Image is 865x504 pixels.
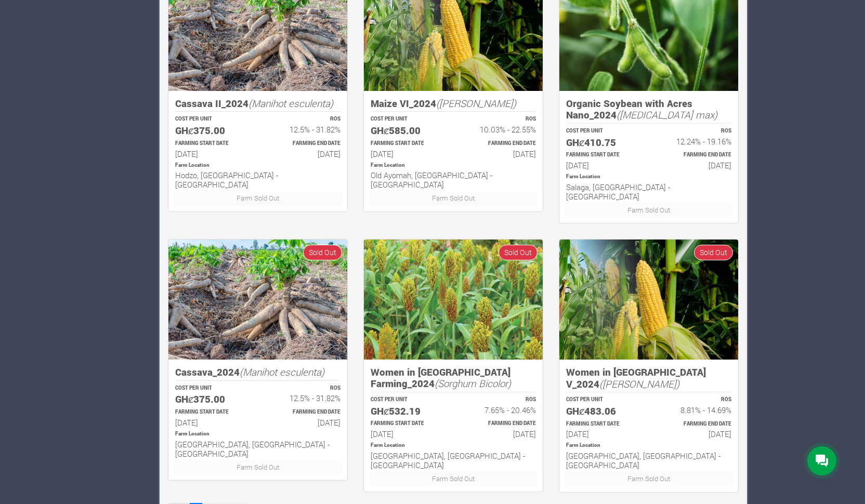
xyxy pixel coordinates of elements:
[267,149,340,158] h6: [DATE]
[371,162,536,169] p: Location of Farm
[435,377,511,390] i: (Sorghum Bicolor)
[463,115,536,123] p: ROS
[566,137,639,149] h5: GHȼ410.75
[566,161,639,170] h6: [DATE]
[267,384,340,392] p: ROS
[658,127,731,135] p: ROS
[658,405,731,415] h6: 8.81% - 14.69%
[267,125,340,134] h6: 12.5% - 31.82%
[658,429,731,439] h6: [DATE]
[566,405,639,417] h5: GHȼ483.06
[694,245,733,260] span: Sold Out
[371,405,444,417] h5: GHȼ532.19
[175,384,248,392] p: COST PER UNIT
[371,115,444,123] p: COST PER UNIT
[371,442,536,449] p: Location of Farm
[566,396,639,404] p: COST PER UNIT
[371,429,444,439] h6: [DATE]
[371,125,444,137] h5: GHȼ585.00
[175,418,248,427] h6: [DATE]
[248,97,333,110] i: (Manihot esculenta)
[559,240,738,360] img: growforme image
[463,420,536,428] p: Estimated Farming End Date
[175,115,248,123] p: COST PER UNIT
[658,161,731,170] h6: [DATE]
[566,151,639,159] p: Estimated Farming Start Date
[371,149,444,158] h6: [DATE]
[175,125,248,137] h5: GHȼ375.00
[617,108,717,121] i: ([MEDICAL_DATA] max)
[566,98,731,121] h5: Organic Soybean with Acres Nano_2024
[463,429,536,439] h6: [DATE]
[371,366,536,390] h5: Women in [GEOGRAPHIC_DATA] Farming_2024
[566,442,731,449] p: Location of Farm
[463,125,536,134] h6: 10.03% - 22.55%
[240,365,324,378] i: (Manihot esculenta)
[371,396,444,404] p: COST PER UNIT
[175,162,340,169] p: Location of Farm
[566,182,731,201] h6: Salaga, [GEOGRAPHIC_DATA] - [GEOGRAPHIC_DATA]
[566,429,639,439] h6: [DATE]
[436,97,516,110] i: ([PERSON_NAME])
[658,420,731,428] p: Estimated Farming End Date
[267,408,340,416] p: Estimated Farming End Date
[463,396,536,404] p: ROS
[175,440,340,458] h6: [GEOGRAPHIC_DATA], [GEOGRAPHIC_DATA] - [GEOGRAPHIC_DATA]
[175,430,340,438] p: Location of Farm
[168,240,347,360] img: growforme image
[658,137,731,146] h6: 12.24% - 19.16%
[175,98,340,110] h5: Cassava II_2024
[463,140,536,148] p: Estimated Farming End Date
[371,98,536,110] h5: Maize VI_2024
[267,115,340,123] p: ROS
[566,127,639,135] p: COST PER UNIT
[566,173,731,181] p: Location of Farm
[463,405,536,415] h6: 7.65% - 20.46%
[267,418,340,427] h6: [DATE]
[599,377,679,390] i: ([PERSON_NAME])
[566,451,731,470] h6: [GEOGRAPHIC_DATA], [GEOGRAPHIC_DATA] - [GEOGRAPHIC_DATA]
[175,366,340,378] h5: Cassava_2024
[303,245,342,260] span: Sold Out
[371,451,536,470] h6: [GEOGRAPHIC_DATA], [GEOGRAPHIC_DATA] - [GEOGRAPHIC_DATA]
[371,140,444,148] p: Estimated Farming Start Date
[175,140,248,148] p: Estimated Farming Start Date
[499,245,538,260] span: Sold Out
[175,393,248,405] h5: GHȼ375.00
[658,396,731,404] p: ROS
[175,170,340,189] h6: Hodzo, [GEOGRAPHIC_DATA] - [GEOGRAPHIC_DATA]
[371,420,444,428] p: Estimated Farming Start Date
[566,420,639,428] p: Estimated Farming Start Date
[267,393,340,403] h6: 12.5% - 31.82%
[566,366,731,390] h5: Women in [GEOGRAPHIC_DATA] V_2024
[175,408,248,416] p: Estimated Farming Start Date
[175,149,248,158] h6: [DATE]
[371,170,536,189] h6: Old Ayomah, [GEOGRAPHIC_DATA] - [GEOGRAPHIC_DATA]
[267,140,340,148] p: Estimated Farming End Date
[658,151,731,159] p: Estimated Farming End Date
[364,240,543,359] img: growforme image
[463,149,536,158] h6: [DATE]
